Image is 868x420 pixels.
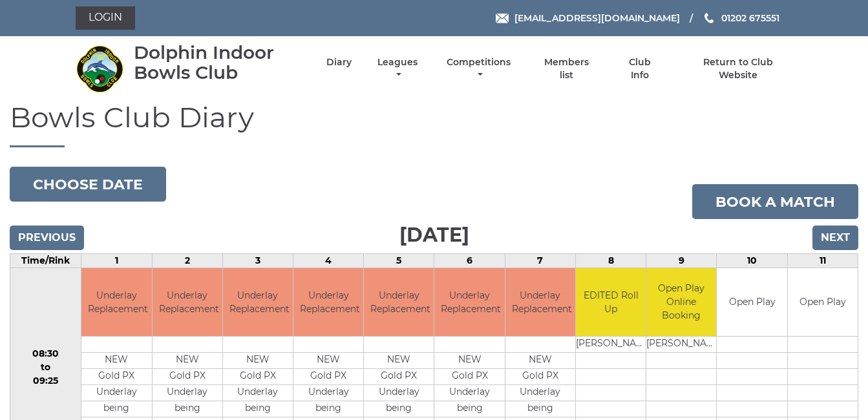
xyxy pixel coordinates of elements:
td: Gold PX [81,368,151,384]
td: being [81,401,151,417]
a: Phone us 01202 675551 [703,11,779,25]
td: 11 [787,254,858,268]
td: Underlay Replacement [505,268,575,336]
td: Underlay Replacement [223,268,293,336]
td: NEW [223,352,293,368]
td: Underlay Replacement [434,268,504,336]
td: Underlay [153,384,222,401]
td: 1 [81,254,152,268]
a: Leagues [374,56,421,81]
a: Email [EMAIL_ADDRESS][DOMAIN_NAME] [496,11,680,25]
a: Diary [326,56,352,68]
a: Login [76,6,135,30]
td: 9 [646,254,717,268]
td: Gold PX [505,368,575,384]
td: 5 [364,254,434,268]
td: NEW [364,352,434,368]
a: Members list [536,56,596,81]
td: 8 [575,254,646,268]
td: Gold PX [153,368,222,384]
td: Gold PX [223,368,293,384]
input: Previous [10,226,84,250]
td: being [434,401,504,417]
td: 2 [152,254,222,268]
td: Gold PX [364,368,434,384]
td: [PERSON_NAME] [576,336,646,352]
td: Underlay [364,384,434,401]
td: 10 [717,254,787,268]
td: being [223,401,293,417]
div: Dolphin Indoor Bowls Club [134,43,304,83]
input: Next [812,226,858,250]
a: Book a match [692,184,858,219]
td: NEW [505,352,575,368]
button: Choose date [10,167,166,202]
td: Underlay Replacement [153,268,222,336]
img: Dolphin Indoor Bowls Club [76,45,124,93]
td: being [505,401,575,417]
td: Underlay Replacement [293,268,363,336]
td: Underlay [293,384,363,401]
td: EDITED Roll Up [576,268,646,336]
td: being [153,401,222,417]
span: 01202 675551 [721,12,779,24]
td: 6 [434,254,505,268]
td: Underlay [81,384,151,401]
td: Gold PX [434,368,504,384]
td: Underlay [434,384,504,401]
a: Competitions [444,56,514,81]
td: being [293,401,363,417]
td: 7 [505,254,575,268]
td: NEW [434,352,504,368]
td: Time/Rink [10,254,81,268]
td: Underlay Replacement [364,268,434,336]
td: NEW [293,352,363,368]
td: Gold PX [293,368,363,384]
a: Club Info [619,56,661,81]
td: NEW [153,352,222,368]
td: 3 [222,254,293,268]
td: 4 [293,254,364,268]
span: [EMAIL_ADDRESS][DOMAIN_NAME] [514,12,680,24]
h1: Bowls Club Diary [10,101,858,147]
td: Underlay [223,384,293,401]
img: Email [496,14,509,23]
td: Underlay Replacement [81,268,151,336]
td: being [364,401,434,417]
a: Return to Club Website [683,56,792,81]
td: Open Play Online Booking [646,268,716,336]
img: Phone us [704,13,714,23]
td: [PERSON_NAME] [646,336,716,352]
td: Underlay [505,384,575,401]
td: NEW [81,352,151,368]
td: Open Play [717,268,787,336]
td: Open Play [788,268,858,336]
